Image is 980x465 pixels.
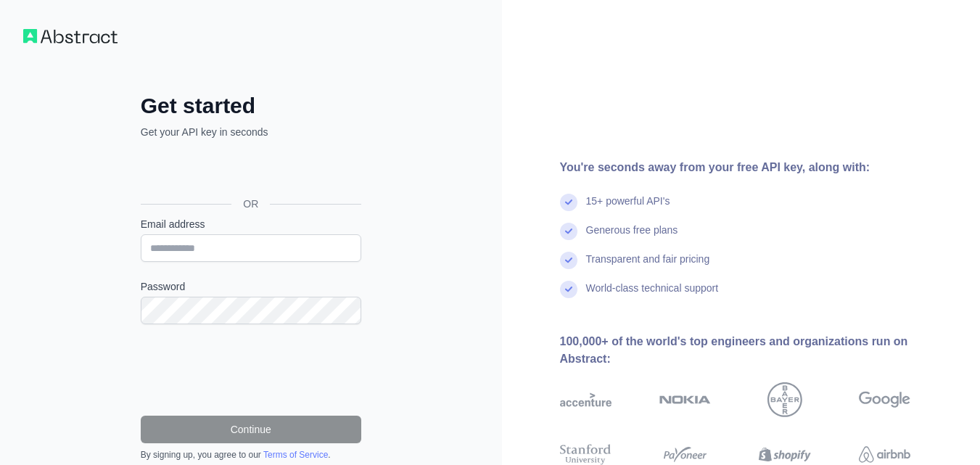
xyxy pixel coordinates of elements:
iframe: reCAPTCHA [141,342,361,398]
p: Get your API key in seconds [141,125,361,139]
div: By signing up, you agree to our . [141,449,361,461]
div: World-class technical support [586,281,719,310]
label: Email address [141,217,361,231]
a: Terms of Service [263,450,328,460]
img: check mark [560,194,577,211]
span: OR [231,197,270,211]
div: Generous free plans [586,223,678,252]
img: check mark [560,281,577,298]
div: You're seconds away from your free API key, along with: [560,159,958,176]
img: bayer [767,382,802,417]
img: accenture [560,382,612,417]
button: Continue [141,416,361,443]
div: 100,000+ of the world's top engineers and organizations run on Abstract: [560,333,958,368]
img: check mark [560,252,577,269]
iframe: Sign in with Google Button [133,155,366,187]
div: 15+ powerful API's [586,194,670,223]
div: Transparent and fair pricing [586,252,710,281]
label: Password [141,279,361,294]
img: Workflow [23,29,118,44]
h2: Get started [141,93,361,119]
img: check mark [560,223,577,240]
img: google [859,382,910,417]
img: nokia [659,382,711,417]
